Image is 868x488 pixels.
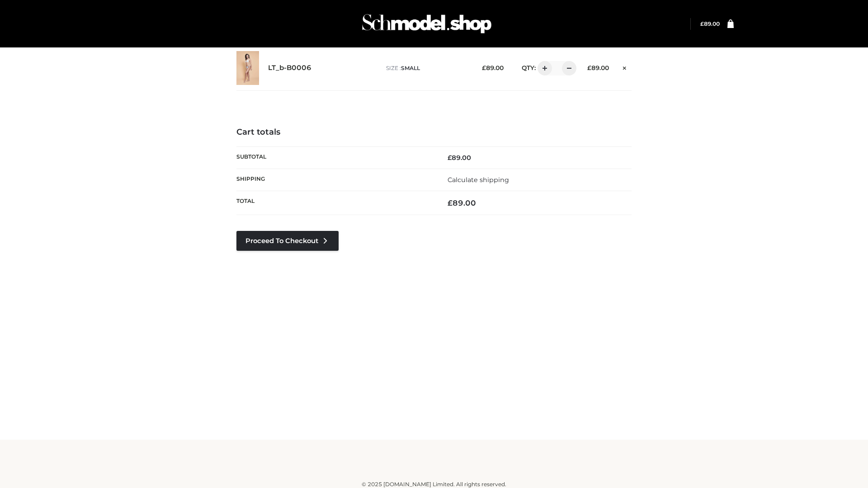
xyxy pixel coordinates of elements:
span: £ [448,198,453,207]
img: Schmodel Admin 964 [359,6,495,42]
bdi: 89.00 [448,154,471,162]
span: £ [700,20,704,27]
th: Total [236,191,434,215]
span: £ [482,64,486,71]
a: Remove this item [618,61,632,73]
a: LT_b-B0006 [268,64,311,72]
a: Calculate shipping [448,176,509,184]
bdi: 89.00 [587,64,609,71]
th: Shipping [236,169,434,191]
div: QTY: [513,61,573,75]
bdi: 89.00 [482,64,504,71]
span: SMALL [401,65,420,71]
h4: Cart totals [236,127,632,137]
span: £ [587,64,591,71]
a: £89.00 [700,20,720,27]
p: size : [386,64,468,72]
span: £ [448,154,452,162]
bdi: 89.00 [448,198,476,207]
bdi: 89.00 [700,20,720,27]
a: Proceed to Checkout [236,231,339,251]
th: Subtotal [236,146,434,169]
